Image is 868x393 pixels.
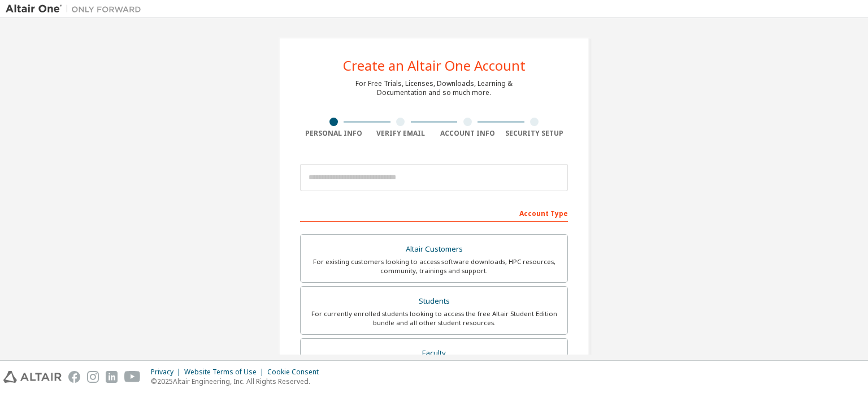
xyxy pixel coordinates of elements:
div: For existing customers looking to access software downloads, HPC resources, community, trainings ... [307,257,561,275]
div: Security Setup [501,129,568,138]
div: Account Info [434,129,501,138]
div: Account Type [300,204,568,222]
img: youtube.svg [124,371,141,383]
div: For Free Trials, Licenses, Downloads, Learning & Documentation and so much more. [355,79,513,97]
p: © 2025 Altair Engineering, Inc. All Rights Reserved. [151,377,325,386]
div: Students [307,293,561,309]
div: Website Terms of Use [184,368,267,377]
div: Faculty [307,346,561,361]
div: Personal Info [300,129,367,138]
img: altair_logo.svg [3,371,62,383]
div: For currently enrolled students looking to access the free Altair Student Edition bundle and all ... [307,309,561,327]
img: facebook.svg [68,371,80,383]
div: Altair Customers [307,241,561,257]
div: Create an Altair One Account [343,59,526,72]
div: Privacy [151,368,184,377]
div: Cookie Consent [267,368,325,377]
div: Verify Email [367,129,435,138]
img: linkedin.svg [106,371,118,383]
img: instagram.svg [87,371,99,383]
img: Altair One [6,3,147,15]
